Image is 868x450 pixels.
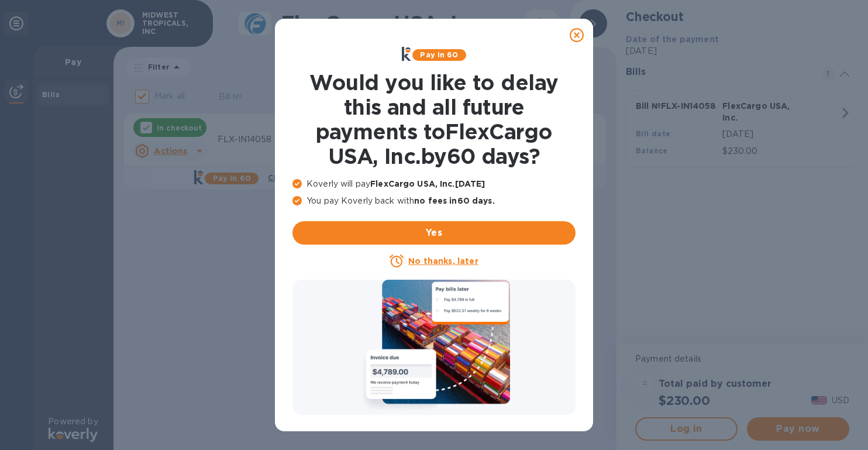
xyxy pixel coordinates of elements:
u: No thanks, later [408,256,478,266]
h1: Would you like to delay this and all future payments to FlexCargo USA, Inc. by 60 days ? [292,70,576,169]
span: Yes [302,226,566,240]
p: Koverly will pay [292,178,576,190]
b: FlexCargo USA, Inc. [DATE] [370,179,485,188]
button: Yes [292,221,576,245]
b: Pay in 60 [420,50,458,59]
b: no fees in 60 days . [414,196,494,205]
p: You pay Koverly back with [292,195,576,207]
